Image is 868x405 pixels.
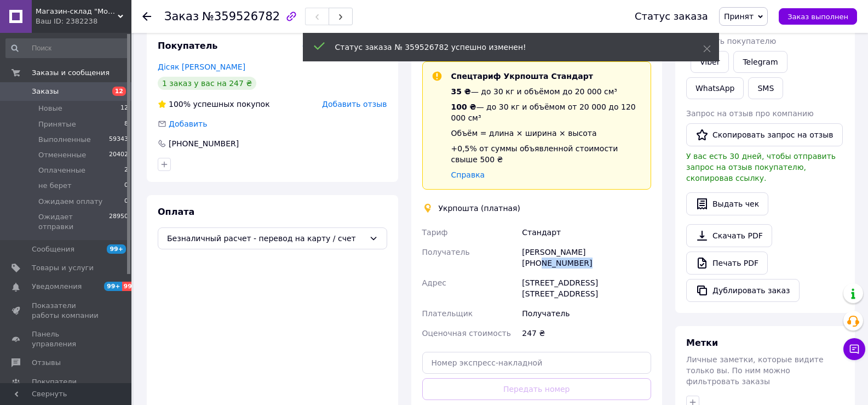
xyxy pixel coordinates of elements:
[748,77,783,99] button: SMS
[38,197,102,207] span: Ожидаем оплату
[120,104,128,113] span: 12
[724,12,754,21] span: Принят
[38,181,71,191] span: не берет
[38,166,85,175] span: Оплаченные
[451,72,593,81] span: Спецтариф Укрпошта Стандарт
[38,135,91,145] span: Выполненные
[32,68,110,78] span: Заказы и сообщения
[38,150,86,160] span: Отмененные
[124,197,128,207] span: 0
[169,100,191,109] span: 100%
[686,109,814,118] span: Запрос на отзыв про компанию
[520,242,653,273] div: [PERSON_NAME] [PHONE_NUMBER]
[124,119,128,129] span: 8
[686,224,772,247] a: Скачать PDF
[733,51,787,73] a: Telegram
[686,152,836,182] span: У вас есть 30 дней, чтобы отправить запрос на отзыв покупателю, скопировав ссылку.
[686,252,768,275] a: Печать PDF
[158,99,270,110] div: успешных покупок
[32,87,59,96] span: Заказы
[843,338,865,360] button: Чат с покупателем
[686,192,768,215] button: Выдать чек
[520,304,653,323] div: Получатель
[167,232,365,244] span: Безналичный расчет - перевод на карту / счет
[32,282,82,292] span: Уведомления
[635,11,708,22] div: Статус заказа
[32,377,77,387] span: Покупатели
[520,223,653,242] div: Стандарт
[422,248,470,256] span: Получатель
[168,138,240,149] div: [PHONE_NUMBER]
[36,16,131,26] div: Ваш ID: 2382238
[686,123,843,146] button: Скопировать запрос на отзыв
[32,358,61,368] span: Отзывы
[451,102,476,111] span: 100 ₴
[335,42,676,53] div: Статус заказа № 359526782 успешно изменен!
[787,13,848,21] span: Заказ выполнен
[169,119,207,128] span: Добавить
[32,329,101,349] span: Панель управления
[5,38,129,58] input: Поиск
[451,143,642,165] div: +0,5% от суммы объявленной стоимости свыше 500 ₴
[109,150,128,160] span: 20402
[520,323,653,343] div: 247 ₴
[32,244,74,254] span: Сообщения
[686,355,824,386] span: Личные заметки, которые видите только вы. По ним можно фильтровать заказы
[32,263,94,273] span: Товары и услуги
[422,228,448,237] span: Тариф
[124,181,128,191] span: 0
[158,77,256,90] div: 1 заказ у вас на 247 ₴
[451,87,471,96] span: 35 ₴
[142,11,151,22] div: Вернуться назад
[779,8,857,25] button: Заказ выполнен
[686,77,744,99] a: WhatsApp
[109,135,128,145] span: 59343
[520,273,653,304] div: [STREET_ADDRESS] [STREET_ADDRESS]
[686,37,776,45] span: Написать покупателю
[36,7,118,16] span: Магазин-склад "Mobile 112" - запчасти для телефонов и планшетов. Доставка по Украине
[112,87,126,96] span: 12
[164,10,199,23] span: Заказ
[686,279,800,302] button: Дублировать заказ
[422,278,446,287] span: Адрес
[451,86,642,97] div: — до 30 кг и объёмом до 20 000 см³
[158,41,217,51] span: Покупатель
[109,212,128,232] span: 28950
[422,352,652,374] input: Номер экспресс-накладной
[451,170,485,179] a: Справка
[451,101,642,123] div: — до 30 кг и объёмом от 20 000 до 120 000 см³
[38,119,76,129] span: Принятые
[122,282,140,291] span: 99+
[322,100,387,109] span: Добавить отзыв
[436,203,524,214] div: Укрпошта (платная)
[202,10,280,23] span: №359526782
[38,212,109,232] span: Ожидает отправки
[32,301,101,321] span: Показатели работы компании
[158,62,245,71] a: Дісяк [PERSON_NAME]
[124,166,128,175] span: 2
[104,282,122,291] span: 99+
[451,128,642,139] div: Объём = длина × ширина × высота
[686,338,718,348] span: Метки
[38,104,62,113] span: Новые
[422,329,511,338] span: Оценочная стоимость
[107,244,126,254] span: 99+
[158,207,194,217] span: Оплата
[422,309,473,318] span: Плательщик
